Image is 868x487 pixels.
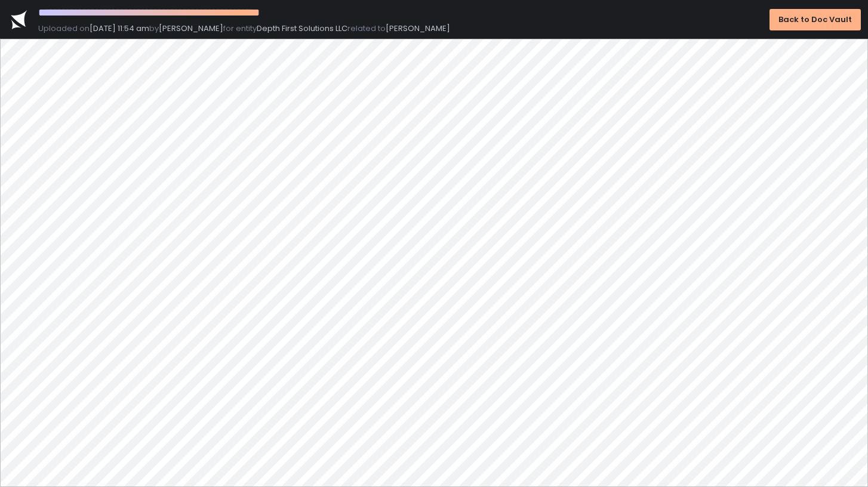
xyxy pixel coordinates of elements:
span: by [149,23,159,34]
span: [PERSON_NAME] [386,23,450,34]
span: [DATE] 11:54 am [90,23,149,34]
span: related to [347,23,386,34]
span: Depth First Solutions LLC [257,23,347,34]
span: Uploaded on [38,23,90,34]
button: Back to Doc Vault [769,9,861,30]
span: [PERSON_NAME] [159,23,223,34]
div: Back to Doc Vault [778,14,852,25]
span: for entity [223,23,257,34]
